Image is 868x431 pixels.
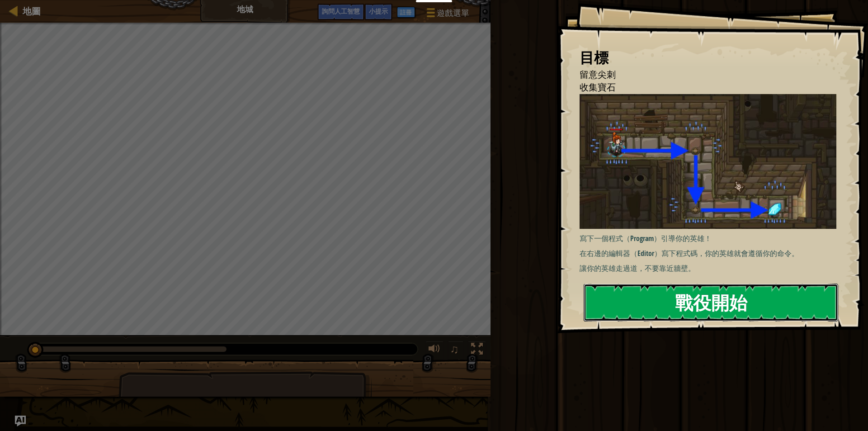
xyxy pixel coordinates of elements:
font: 讓你的英雄走過道，不要靠近牆壁。 [580,263,695,273]
font: ♫ [450,342,459,356]
button: 調整音量 [425,341,443,360]
font: 地圖 [23,5,41,17]
button: 註冊 [397,7,415,18]
font: 在右邊的編輯器（Editor）寫下程式碼，你的英雄就會遵循你的命令。 [580,248,799,258]
font: 寫下一個程式（Program）引導你的英雄！ [580,233,712,243]
font: 留意尖刺 [580,68,616,81]
li: 收集寶石 [568,81,834,94]
img: 地城 [580,94,843,229]
font: 詢問人工智慧 [322,7,360,15]
button: 戰役開始 [584,284,838,322]
font: 戰役開始 [675,290,747,314]
a: 地圖 [18,5,41,17]
button: 詢問人工智慧 [317,4,364,20]
button: 遊戲選單 [420,4,475,25]
button: 詢問人工智慧 [15,416,26,426]
button: 切換全螢幕 [468,341,486,360]
font: 小提示 [369,7,388,15]
font: 註冊 [400,8,412,16]
font: 目標 [580,47,609,67]
button: ♫ [448,341,463,360]
font: 收集寶石 [580,81,616,93]
font: 遊戲選單 [437,7,469,19]
li: 留意尖刺 [568,68,834,81]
